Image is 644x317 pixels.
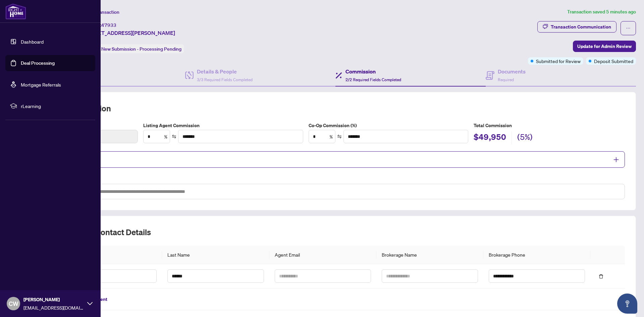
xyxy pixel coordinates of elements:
span: swap [337,134,342,139]
span: rLearning [21,102,91,110]
img: logo [5,3,26,19]
span: 47933 [101,22,116,28]
span: New Submission - Processing Pending [101,46,181,52]
label: Co-Op Commission (%) [309,122,469,129]
th: First Name [46,246,162,264]
h4: Details & People [197,67,253,75]
h2: Total Commission [46,103,625,114]
h2: (5%) [517,131,533,144]
span: Submitted for Review [536,57,581,65]
a: Dashboard [21,39,44,45]
th: Last Name [162,246,269,264]
span: 2/2 Required Fields Completed [345,77,401,82]
span: View Transaction [84,9,119,15]
span: Deposit Submitted [594,57,633,65]
a: Mortgage Referrals [21,82,61,88]
span: [STREET_ADDRESS][PERSON_NAME] [83,29,175,37]
div: Status: [83,44,184,53]
div: Transaction Communication [551,21,611,32]
span: plus [613,157,619,163]
button: Open asap [617,294,637,314]
th: Brokerage Name [376,246,483,264]
span: ellipsis [626,26,631,31]
h5: Total Commission [474,122,625,129]
div: Split Commission [46,151,625,168]
span: [EMAIL_ADDRESS][DOMAIN_NAME] [23,304,84,311]
span: CW [9,299,18,308]
button: Transaction Communication [537,21,616,33]
span: delete [599,274,603,279]
th: Brokerage Phone [483,246,590,264]
h2: Co-op Agent Contact Details [46,227,625,237]
a: Deal Processing [21,60,55,66]
h4: Commission [345,67,401,75]
span: Update for Admin Review [577,41,632,52]
label: Listing Agent Commission [143,122,303,129]
h4: Documents [498,67,526,75]
h2: $49,950 [474,131,506,144]
article: Transaction saved 5 minutes ago [567,8,636,16]
span: swap [172,134,176,139]
label: Commission Notes [46,176,625,183]
span: [PERSON_NAME] [23,296,84,303]
span: 3/3 Required Fields Completed [197,77,253,82]
button: Update for Admin Review [573,41,636,52]
span: Required [498,77,514,82]
th: Agent Email [269,246,376,264]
